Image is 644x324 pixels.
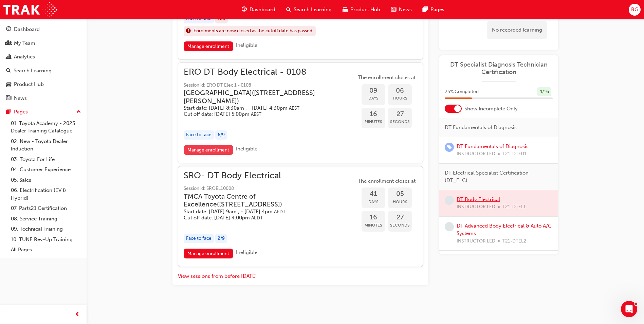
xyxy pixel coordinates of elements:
span: 41 [362,190,385,198]
span: Ineligible [236,146,257,152]
span: learningRecordVerb_ENROLL-icon [445,143,454,152]
div: Product Hub [14,80,44,88]
div: Face to face [184,234,214,243]
span: SRO- DT Body Electrical [184,172,356,180]
span: 06 [388,87,412,95]
a: News [3,92,84,105]
span: Ineligible [236,42,257,48]
span: INSTRUCTOR LED [457,150,495,158]
span: Hours [388,198,412,206]
span: prev-icon [75,310,80,319]
button: DashboardMy TeamAnalyticsSearch LearningProduct HubNews [3,22,84,106]
a: DT Specialist Diagnosis Technician Certification [445,61,553,76]
span: up-icon [76,108,81,116]
span: guage-icon [242,5,247,14]
span: Search Learning [294,6,332,14]
span: people-icon [6,40,11,47]
div: News [14,94,27,102]
a: Manage enrollment [184,145,233,155]
button: View sessions from before [DATE] [178,272,257,280]
span: Session id: ERO DT Elec 1 - 0108 [184,82,356,89]
div: 4 / 16 [537,87,551,96]
span: pages-icon [6,109,11,115]
span: Minutes [362,221,385,229]
a: 07. Parts21 Certification [8,203,84,214]
h5: Start date: [DATE] 8:30am , - [DATE] 4:30pm [184,105,345,111]
span: Days [362,94,385,102]
a: DT Advanced Body Electrical & Auto A/C Systems [457,223,552,237]
a: 04. Customer Experience [8,164,84,175]
span: Enrolments are now closed as the cutoff date has passed. [194,27,313,35]
span: news-icon [6,95,11,102]
span: 09 [362,87,385,95]
span: Product Hub [350,6,380,14]
button: Pages [3,106,84,118]
a: Search Learning [3,65,84,77]
div: Pages [14,108,28,116]
span: Days [362,198,385,206]
span: car-icon [6,82,11,88]
span: 25 % Completed [445,88,479,96]
a: 10. TUNE Rev-Up Training [8,234,84,245]
iframe: Intercom live chat [621,301,637,317]
span: search-icon [6,68,11,74]
a: 05. Sales [8,175,84,185]
a: pages-iconPages [417,3,450,17]
span: Ineligible [236,249,257,255]
a: 03. Toyota For Life [8,154,84,165]
span: INSTRUCTOR LED [457,237,495,245]
h3: TMCA Toyota Centre of Excellence ( [STREET_ADDRESS] ) [184,193,345,209]
span: Minutes [362,118,385,126]
a: Manage enrollment [184,249,233,258]
a: Analytics [3,51,84,63]
span: Dashboard [250,6,275,14]
a: All Pages [8,245,84,255]
span: learningRecordVerb_NONE-icon [445,222,454,231]
div: 2 / 9 [215,234,227,243]
a: 01. Toyota Academy - 2025 Dealer Training Catalogue [8,118,84,136]
span: Australian Eastern Daylight Time AEDT [251,215,263,221]
span: T21-DTFD1 [502,150,527,158]
div: No recorded learning [487,21,547,39]
span: 27 [388,110,412,118]
div: Dashboard [14,25,40,33]
h5: Cut off date: [DATE] 4:00pm [184,215,345,221]
a: 08. Service Training [8,214,84,224]
a: car-iconProduct Hub [337,3,386,17]
span: exclaim-icon [186,27,191,36]
div: Analytics [14,53,35,61]
a: guage-iconDashboard [236,3,281,17]
span: RG [631,6,638,14]
span: Pages [430,6,444,14]
div: My Team [14,39,35,47]
a: Dashboard [3,23,84,36]
h5: Start date: [DATE] 9am , - [DATE] 4pm [184,209,345,215]
img: Trak [3,2,57,17]
div: Face to face [184,130,214,140]
div: 6 / 9 [215,130,227,140]
span: Australian Eastern Daylight Time AEDT [274,209,286,215]
span: Australian Eastern Standard Time AEST [289,105,299,111]
a: Product Hub [3,78,84,91]
span: News [399,6,412,14]
span: Seconds [388,118,412,126]
span: 05 [388,190,412,198]
span: The enrollment closes at [356,74,417,82]
span: 16 [362,214,385,221]
a: news-iconNews [386,3,417,17]
span: 16 [362,110,385,118]
a: My Team [3,37,84,50]
a: Manage enrollment [184,41,233,51]
h5: Cut off date: [DATE] 5:00pm [184,111,345,118]
button: ERO DT Body Electrical - 0108Session id: ERO DT Elec 1 - 0108[GEOGRAPHIC_DATA]([STREET_ADDRESS][P... [184,68,417,158]
span: DT Fundamentals of Diagnosis [445,124,517,131]
span: news-icon [391,5,396,14]
h3: [GEOGRAPHIC_DATA] ( [STREET_ADDRESS][PERSON_NAME] ) [184,89,345,105]
span: Show Incomplete Only [464,105,518,113]
span: chart-icon [6,54,11,60]
a: DT Fundamentals of Diagnosis [457,143,529,149]
span: DT Electrical Specialist Certification (DT_ELC) [445,169,547,184]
